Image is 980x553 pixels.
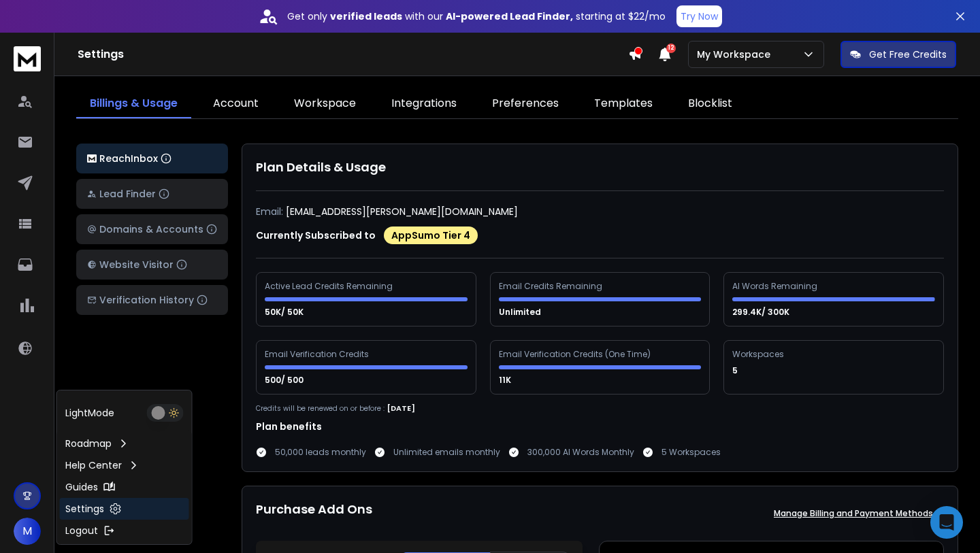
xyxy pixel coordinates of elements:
[697,48,776,61] p: My Workspace
[265,307,306,318] p: 50K/ 50K
[676,5,722,27] button: Try Now
[387,403,415,414] p: [DATE]
[499,281,604,292] div: Email Credits Remaining
[330,10,402,23] strong: verified leads
[681,10,718,23] p: Try Now
[265,281,395,292] div: Active Lead Credits Remaining
[65,480,98,494] p: Guides
[78,46,628,63] h1: Settings
[393,447,500,458] p: Unlimited emails monthly
[661,447,721,458] p: 5 Workspaces
[674,90,746,118] a: Blocklist
[869,48,947,61] p: Get Free Credits
[499,349,651,360] div: Email Verification Credits (One Time)
[256,158,944,177] h1: Plan Details & Usage
[65,406,114,420] p: Light Mode
[60,498,189,520] a: Settings
[265,349,371,360] div: Email Verification Credits
[65,502,104,516] p: Settings
[840,41,956,68] button: Get Free Credits
[14,518,41,545] button: M
[499,375,513,386] p: 11K
[446,10,573,23] strong: AI-powered Lead Finder,
[256,205,283,218] p: Email:
[384,227,478,244] div: AppSumo Tier 4
[499,307,543,318] p: Unlimited
[256,420,944,433] h1: Plan benefits
[732,365,740,376] p: 5
[666,44,676,53] span: 12
[256,500,372,527] h1: Purchase Add Ons
[732,349,786,360] div: Workspaces
[930,506,963,539] div: Open Intercom Messenger
[60,476,189,498] a: Guides
[763,500,944,527] button: Manage Billing and Payment Methods
[65,458,122,472] p: Help Center
[76,250,228,280] button: Website Visitor
[76,214,228,244] button: Domains & Accounts
[199,90,272,118] a: Account
[732,281,819,292] div: AI Words Remaining
[581,90,666,118] a: Templates
[286,205,518,218] p: [EMAIL_ADDRESS][PERSON_NAME][DOMAIN_NAME]
[60,454,189,476] a: Help Center
[76,90,191,118] a: Billings & Usage
[774,508,933,519] p: Manage Billing and Payment Methods
[256,229,376,242] p: Currently Subscribed to
[527,447,634,458] p: 300,000 AI Words Monthly
[478,90,572,118] a: Preferences
[65,437,112,450] p: Roadmap
[65,524,98,537] p: Logout
[378,90,470,118] a: Integrations
[265,375,306,386] p: 500/ 500
[275,447,366,458] p: 50,000 leads monthly
[60,433,189,454] a: Roadmap
[76,144,228,173] button: ReachInbox
[14,46,41,71] img: logo
[732,307,791,318] p: 299.4K/ 300K
[287,10,666,23] p: Get only with our starting at $22/mo
[280,90,370,118] a: Workspace
[76,285,228,315] button: Verification History
[256,403,385,414] p: Credits will be renewed on or before :
[76,179,228,209] button: Lead Finder
[87,154,97,163] img: logo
